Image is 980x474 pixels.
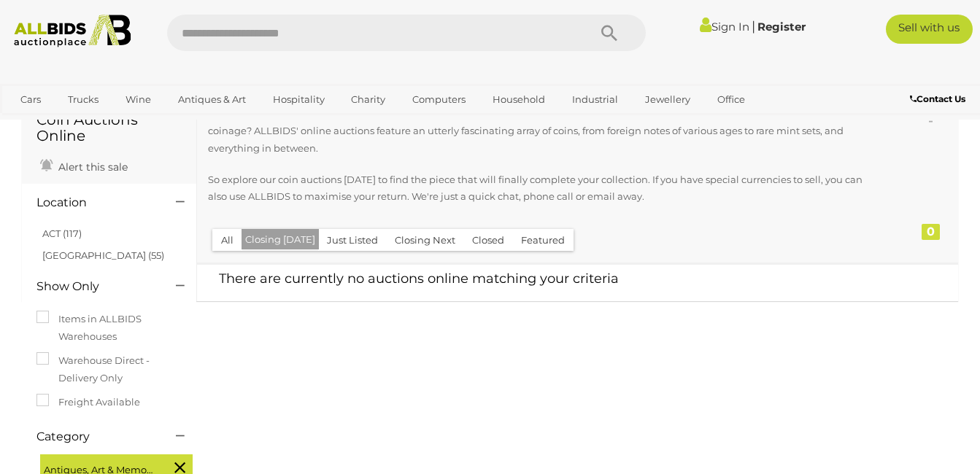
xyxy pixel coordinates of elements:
h4: Location [36,196,154,209]
a: Office [708,88,755,112]
a: Trucks [58,88,108,112]
a: ACT (117) [42,228,82,239]
button: Featured [512,229,574,252]
a: Antiques & Art [169,88,255,112]
label: Items in ALLBIDS Warehouses [36,311,182,345]
img: Allbids.com.au [7,15,138,47]
a: Contact Us [910,91,969,107]
button: All [212,229,242,252]
span: Alert this sale [55,160,128,174]
a: Charity [342,88,395,112]
p: So explore our coin auctions [DATE] to find the piece that will finally complete your collection.... [208,171,875,206]
h4: Category [36,430,154,443]
button: Closing Next [386,229,464,252]
label: Freight Available [36,394,140,411]
p: Are you a currencies connoisseur hunting for unfamiliar pieces of money? Or perhaps a historian t... [208,106,875,157]
button: Just Listed [318,229,387,252]
a: Computers [403,88,475,112]
a: Hospitality [263,88,334,112]
a: Alert this sale [36,155,131,176]
a: Household [483,88,555,112]
label: Warehouse Direct - Delivery Only [36,352,182,386]
div: 0 [922,224,940,240]
a: [GEOGRAPHIC_DATA] (55) [42,249,164,261]
button: Closed [463,229,513,252]
a: Sports [11,112,60,136]
h4: Show Only [36,280,154,293]
a: Cars [11,88,50,112]
h1: Coin Auctions Online [36,112,182,144]
span: | [752,18,755,34]
b: Contact Us [910,93,965,104]
a: Register [757,20,806,34]
a: Jewellery [636,88,700,112]
a: Industrial [563,88,628,112]
a: Sign In [700,20,749,34]
a: [GEOGRAPHIC_DATA] [68,112,190,136]
button: Search [573,15,646,51]
button: Closing [DATE] [242,229,319,250]
a: Sell with us [886,15,973,44]
a: Wine [116,88,161,112]
span: There are currently no auctions online matching your criteria [219,271,619,287]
